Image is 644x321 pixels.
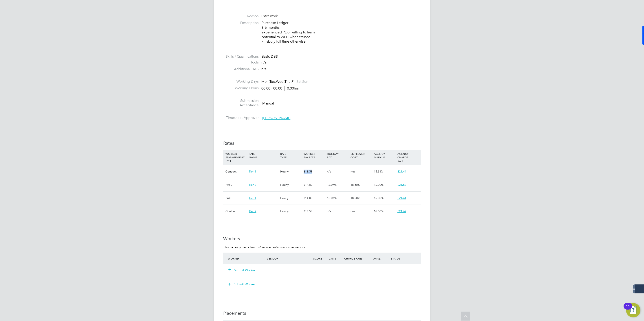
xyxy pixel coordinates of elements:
span: Mon, [261,79,269,84]
span: n/a [327,209,331,213]
div: RATE NAME [248,150,279,161]
div: WORKER PAY RATE [302,150,326,161]
span: Tue, [269,79,276,84]
span: 16.30% [374,209,384,213]
div: £14.00 [302,192,326,205]
span: Fri, [291,79,296,84]
div: AGENCY CHARGE RATE [396,150,420,165]
h3: Placements [223,310,421,316]
div: Status [390,254,421,262]
label: Timesheet Approver [223,116,259,120]
label: Submission Acceptance [223,98,259,108]
label: Working Days [223,79,259,84]
span: £21.62 [397,209,406,213]
div: £18.59 [302,165,326,178]
label: Reason [223,14,259,19]
div: Score [312,254,328,262]
span: 16.30% [374,183,384,187]
span: 12.07% [327,196,337,200]
label: Working Hours [223,86,259,91]
div: Hourly [279,205,302,218]
span: 12.07% [327,183,337,187]
span: £21.44 [397,170,406,173]
h3: Rates [223,140,421,146]
em: 6 worker submissions [259,245,289,249]
div: Contract [224,205,248,218]
button: Submit Worker [229,268,256,272]
span: £21.62 [397,183,406,187]
span: 18.50% [351,183,360,187]
span: n/a [351,209,355,213]
div: 00:00 - 00:00 [261,86,299,91]
span: Extra work [261,14,278,18]
div: AGENCY MARKUP [373,150,396,161]
span: Manual [262,101,274,105]
span: 15.31% [374,170,384,173]
div: Avail [366,254,390,262]
div: Charge Rate [343,254,366,262]
div: Contract [224,165,248,178]
span: n/a [261,60,267,65]
span: n/a [261,67,267,71]
div: Hourly [279,192,302,205]
span: [PERSON_NAME] [262,116,291,120]
div: RATE TYPE [279,150,302,161]
button: Open Resource Center, 11 new notifications [626,303,640,317]
div: WORKER ENGAGEMENT TYPE [224,150,248,165]
span: Wed, [276,79,285,84]
div: Basic DBS [262,54,421,59]
div: EMPLOYER COST [349,150,373,161]
div: Worker [227,254,266,262]
span: £21.44 [397,196,406,200]
div: PAYE [224,178,248,191]
span: Tier 1 [249,196,256,200]
div: Cmts [328,254,343,262]
h3: Workers [223,236,421,242]
div: Vendor [266,254,312,262]
span: n/a [351,170,355,173]
span: Tier 2 [249,209,256,213]
div: PAYE [224,192,248,205]
label: Description [223,21,259,25]
p: This vacancy has a limit of per vendor. [223,245,421,249]
span: Tier 1 [249,170,256,173]
span: Sun [302,79,308,84]
label: Tools [223,60,259,65]
button: Submit Worker [225,281,259,288]
label: Additional H&S [223,67,259,72]
span: n/a [327,170,331,173]
p: Purchase Ledger 3-6 months experienced PL or willing to learn potential to WFH when trained Finsb... [262,21,421,44]
label: Skills / Qualifications [223,54,259,59]
div: £14.00 [302,178,326,191]
div: Hourly [279,165,302,178]
span: 0.00hrs [285,86,299,91]
div: Hourly [279,178,302,191]
span: Tier 2 [249,183,256,187]
div: HOLIDAY PAY [326,150,349,161]
span: 15.30% [374,196,384,200]
span: 18.50% [351,196,360,200]
span: Sat, [296,79,302,84]
span: Thu, [285,79,291,84]
div: £18.59 [302,205,326,218]
div: 11 [626,306,630,312]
